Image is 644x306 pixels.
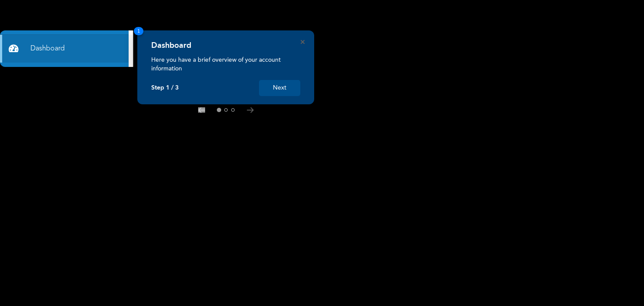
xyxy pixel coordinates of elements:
p: Here you have a brief overview of your account information [151,56,300,73]
p: Step 1 / 3 [151,84,179,92]
button: Close [301,40,305,44]
button: Next [259,80,300,96]
span: 1 [134,27,143,35]
h4: Dashboard [151,41,191,50]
